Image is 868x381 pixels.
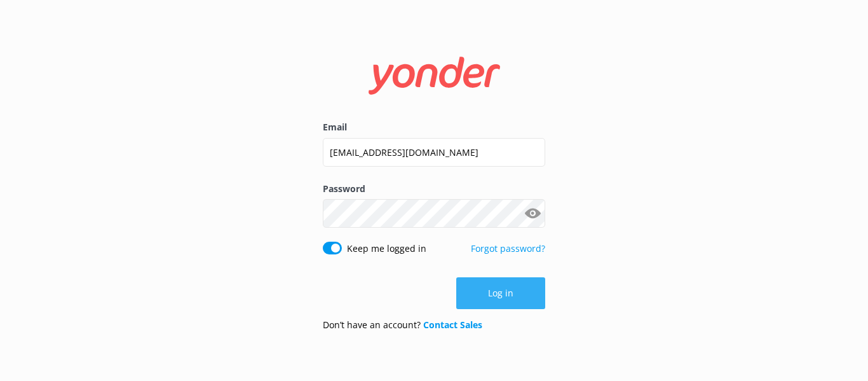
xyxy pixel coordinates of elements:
label: Password [323,182,545,196]
button: Show password [520,201,545,226]
input: user@emailaddress.com [323,138,545,167]
button: Log in [456,277,545,309]
a: Contact Sales [423,319,482,331]
label: Keep me logged in [347,242,426,256]
p: Don’t have an account? [323,318,482,332]
a: Forgot password? [471,242,545,254]
label: Email [323,120,545,134]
